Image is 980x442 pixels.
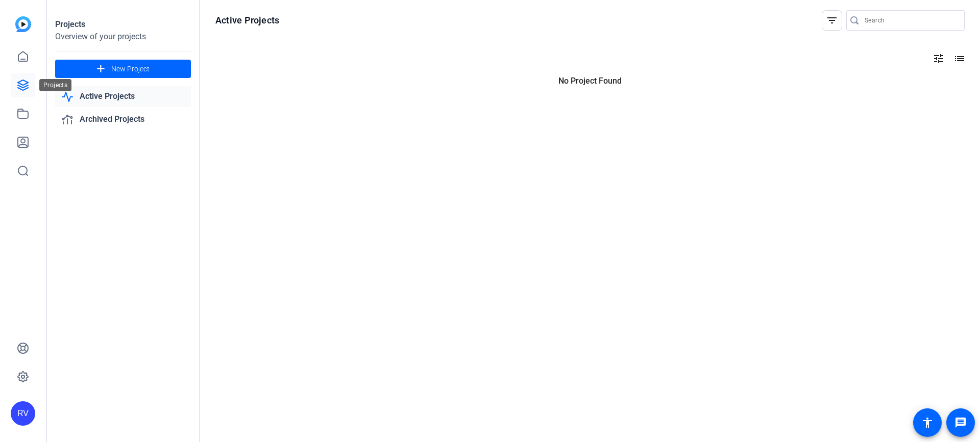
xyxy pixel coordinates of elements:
img: blue-gradient.svg [15,16,31,32]
mat-icon: filter_list [826,14,838,27]
mat-icon: add [94,63,107,75]
mat-icon: list [952,53,965,65]
span: New Project [111,64,150,74]
h1: Active Projects [215,14,279,27]
div: Overview of your projects [55,31,191,43]
button: New Project [55,60,191,78]
input: Search [865,14,957,27]
mat-icon: tune [933,53,945,65]
a: Archived Projects [55,109,191,130]
div: Projects [39,79,71,91]
a: Active Projects [55,86,191,107]
p: No Project Found [215,75,965,87]
mat-icon: message [954,417,967,429]
div: RV [11,401,35,426]
div: Projects [55,18,191,31]
mat-icon: accessibility [921,417,934,429]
